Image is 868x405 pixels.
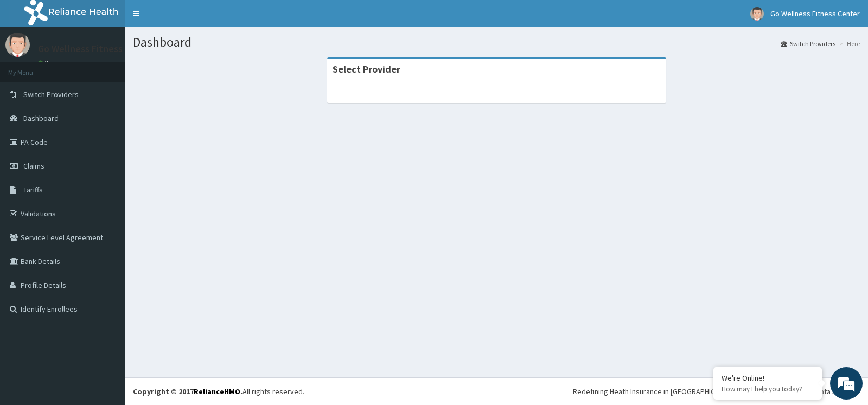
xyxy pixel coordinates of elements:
[38,59,64,67] a: Online
[23,89,79,99] span: Switch Providers
[722,384,814,394] p: How may I help you today?
[837,39,860,48] li: Here
[5,33,30,57] img: User Image
[781,39,835,48] a: Switch Providers
[133,35,860,49] h1: Dashboard
[194,387,240,396] a: RelianceHMO
[23,161,44,171] span: Claims
[770,9,860,18] span: Go Wellness Fitness Center
[722,373,814,383] div: We're Online!
[333,63,400,75] strong: Select Provider
[125,377,868,405] footer: All rights reserved.
[133,387,242,396] strong: Copyright © 2017 .
[573,386,860,397] div: Redefining Heath Insurance in [GEOGRAPHIC_DATA] using Telemedicine and Data Science!
[38,44,154,54] p: Go Wellness Fitness Center
[23,113,59,123] span: Dashboard
[750,7,764,21] img: User Image
[23,185,43,195] span: Tariffs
